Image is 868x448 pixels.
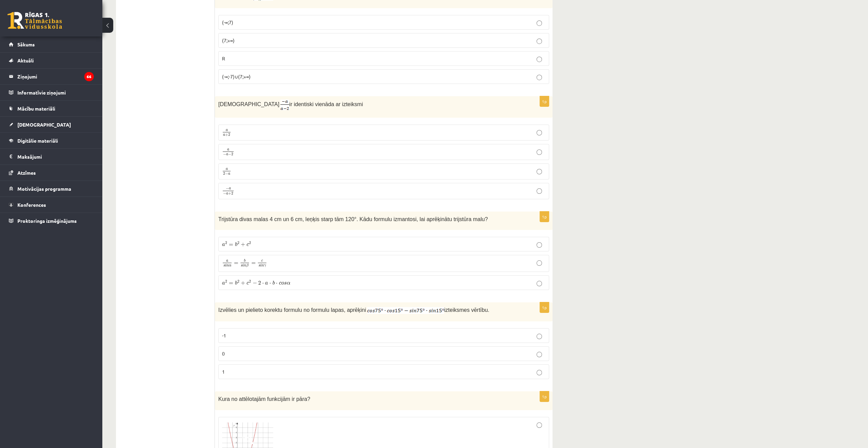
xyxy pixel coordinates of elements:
span: Konferences [17,202,46,208]
span: a [222,282,225,285]
span: i [225,264,226,267]
input: (7;+∞) [536,39,542,44]
span: c [247,282,249,285]
span: 2 [228,133,230,136]
span: Motivācijas programma [17,186,71,192]
p: 1p [540,96,549,107]
p: 1p [540,391,549,402]
span: c [279,282,281,285]
span: c [247,243,249,246]
legend: Maksājumi [17,149,94,164]
span: a [226,193,228,195]
span: γ [264,265,266,268]
span: 1 [222,368,225,375]
input: 0 [536,352,542,357]
a: [DEMOGRAPHIC_DATA] [9,117,94,132]
input: (-∞;7) [536,20,542,26]
span: 2 [225,280,227,283]
a: Ziņojumi66 [9,69,94,84]
span: 2 [237,280,239,283]
span: − [223,192,226,195]
span: − [252,281,257,285]
input: -1 [536,334,542,339]
span: b [235,280,237,285]
span: ir identiski vienāda ar izteiksmi [289,101,363,107]
span: -1 [222,332,226,338]
legend: Informatīvie ziņojumi [17,85,94,100]
span: a [226,154,228,156]
legend: Ziņojumi [17,69,94,84]
span: (-∞;7) [222,19,233,25]
span: 2 [231,192,233,195]
span: α [287,282,290,285]
input: R [536,57,542,62]
span: Mācību materiāli [17,105,55,112]
span: − [223,153,226,156]
span: Proktoringa izmēģinājums [17,218,77,224]
span: a [222,243,225,246]
a: Rīgas 1. Tālmācības vidusskola [8,12,62,29]
span: n [244,265,246,267]
span: a [265,282,268,285]
a: Informatīvie ziņojumi [9,85,94,100]
p: 1p [540,302,549,313]
span: a [228,173,230,175]
span: [DEMOGRAPHIC_DATA] [17,121,71,128]
span: c [261,260,263,262]
input: (-∞;-7)∪(7;+∞) [536,75,542,80]
span: Izvēlies un pielieto korektu formulu no formulu lapas, aprēķini [218,307,366,313]
a: Maksājumi [9,149,94,164]
span: α [229,265,231,267]
p: 1p [540,211,549,222]
span: + [241,281,245,285]
span: Aktuāli [17,57,34,63]
a: Atzīmes [9,165,94,180]
span: (7;+∞) [222,37,235,43]
span: 2 [223,172,225,175]
span: [DEMOGRAPHIC_DATA] [218,101,279,107]
span: + [228,192,231,195]
a: Proktoringa izmēģinājums [9,213,94,229]
span: izteiksmes vērtību. [444,307,489,313]
a: Digitālie materiāli [9,133,94,148]
span: s [223,265,225,267]
span: a [226,129,228,131]
span: 0 [222,350,225,357]
span: Sākums [17,41,35,47]
span: 2 [231,153,233,156]
span: b [273,280,275,285]
span: 2 [258,281,261,285]
span: ⋅ [262,283,264,285]
span: R [222,55,225,61]
span: Trijstūra divas malas 4 cm un 6 cm, leņķis starp tām 120°. Kādu formulu izmantosi, lai aprēķinātu... [218,216,488,222]
span: i [260,264,262,267]
span: Digitālie materiāli [17,138,58,144]
span: ⋅ [269,283,271,285]
span: a [227,149,229,151]
input: 1 [536,370,542,375]
span: s [259,265,260,267]
img: iNb4EBL9NbsPLqz+hlunoT3sIBvExvwcqrP+MXJDvaMA+oaRsAAAAASUVORK5CYII= [367,307,444,314]
span: s [284,282,287,285]
span: n [262,265,264,267]
span: b [235,242,237,246]
span: i [242,264,244,267]
a: Sākums [9,37,94,52]
span: ⋅ [276,283,278,285]
span: + [241,243,245,247]
span: Atzīmes [17,170,36,176]
span: β [246,264,249,268]
span: = [229,244,233,246]
span: a [226,260,228,262]
span: a [223,134,225,136]
span: + [225,133,228,136]
a: Motivācijas programma [9,181,94,197]
span: b [244,259,246,262]
span: a [229,188,231,190]
span: − [225,173,228,176]
span: = [251,262,256,264]
span: = [234,262,238,264]
span: s [241,265,242,267]
span: 2 [249,242,251,245]
a: Aktuāli [9,53,94,68]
